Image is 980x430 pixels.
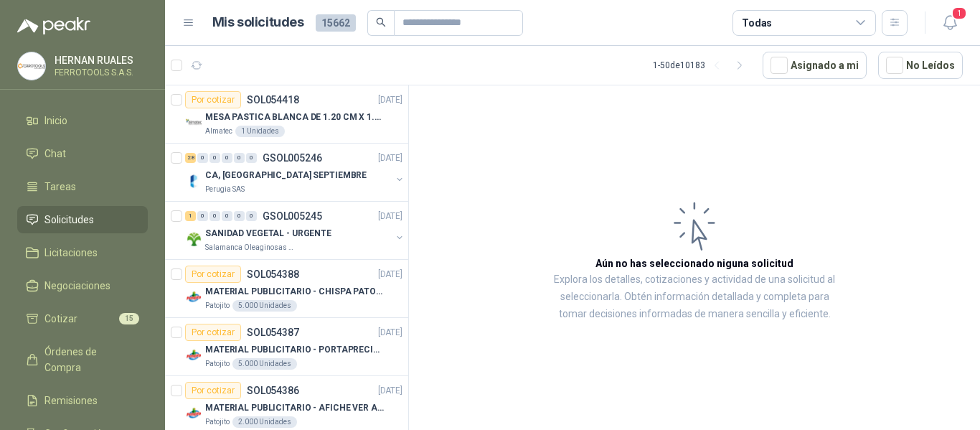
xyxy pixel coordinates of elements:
span: 15662 [316,14,356,32]
p: Patojito [205,416,230,428]
span: Negociaciones [44,278,110,294]
span: Licitaciones [44,245,98,261]
p: SOL054387 [247,327,299,337]
div: Por cotizar [185,324,241,341]
div: Por cotizar [185,91,241,108]
p: SOL054388 [247,269,299,279]
p: SANIDAD VEGETAL - URGENTE [205,227,331,240]
div: 0 [197,211,208,221]
div: 0 [234,153,245,163]
h1: Mis solicitudes [212,12,304,33]
p: [DATE] [378,384,402,398]
a: Por cotizarSOL054418[DATE] Company LogoMESA PASTICA BLANCA DE 1.20 CM X 1.20 CMAlmatec1 Unidades [165,85,408,144]
p: GSOL005245 [263,211,322,221]
span: Órdenes de Compra [44,344,134,375]
p: CA, [GEOGRAPHIC_DATA] SEPTIEMBRE [205,169,367,182]
p: [DATE] [378,268,402,281]
button: 1 [937,10,963,36]
div: Por cotizar [185,266,241,283]
p: MATERIAL PUBLICITARIO - CHISPA PATOJITO VER ADJUNTO [205,285,384,299]
span: Solicitudes [44,212,94,228]
div: 5.000 Unidades [232,300,297,312]
div: Por cotizar [185,382,241,399]
p: [DATE] [378,93,402,107]
p: Salamanca Oleaginosas SAS [205,242,296,253]
p: HERNAN RUALES [55,55,144,65]
div: 2.000 Unidades [232,416,297,428]
a: 28 0 0 0 0 0 GSOL005246[DATE] Company LogoCA, [GEOGRAPHIC_DATA] SEPTIEMBREPerugia SAS [185,149,405,195]
div: 0 [246,153,257,163]
a: Negociaciones [17,272,148,299]
p: FERROTOOLS S.A.S. [55,68,144,77]
span: 1 [951,6,967,20]
div: 1 Unidades [235,126,285,137]
div: 28 [185,153,196,163]
a: Chat [17,140,148,167]
button: Asignado a mi [763,52,867,79]
p: [DATE] [378,210,402,223]
img: Company Logo [185,289,202,306]
p: SOL054418 [247,95,299,105]
a: Órdenes de Compra [17,338,148,381]
span: search [376,17,386,27]
a: Remisiones [17,387,148,414]
p: Patojito [205,358,230,370]
p: [DATE] [378,326,402,340]
div: 0 [209,153,220,163]
span: Inicio [44,113,67,128]
div: 0 [246,211,257,221]
h3: Aún no has seleccionado niguna solicitud [595,256,793,271]
div: 1 - 50 de 10183 [653,54,751,77]
img: Company Logo [185,347,202,364]
div: 0 [222,211,232,221]
img: Company Logo [18,52,45,80]
a: Cotizar15 [17,305,148,332]
p: MATERIAL PUBLICITARIO - PORTAPRECIOS VER ADJUNTO [205,343,384,357]
div: 0 [222,153,232,163]
div: 1 [185,211,196,221]
p: Patojito [205,300,230,312]
p: Explora los detalles, cotizaciones y actividad de una solicitud al seleccionarla. Obtén informaci... [552,271,837,323]
div: 0 [209,211,220,221]
div: 0 [234,211,245,221]
div: 0 [197,153,208,163]
p: Perugia SAS [205,184,245,195]
p: MESA PASTICA BLANCA DE 1.20 CM X 1.20 CM [205,111,384,124]
p: SOL054386 [247,385,299,396]
img: Company Logo [185,114,202,131]
span: Chat [44,146,66,162]
a: 1 0 0 0 0 0 GSOL005245[DATE] Company LogoSANIDAD VEGETAL - URGENTESalamanca Oleaginosas SAS [185,207,405,253]
p: [DATE] [378,151,402,165]
button: No Leídos [878,52,963,79]
p: GSOL005246 [263,153,322,163]
a: Por cotizarSOL054387[DATE] Company LogoMATERIAL PUBLICITARIO - PORTAPRECIOS VER ADJUNTOPatojito5.... [165,318,408,376]
p: Almatec [205,126,232,137]
span: Remisiones [44,393,98,408]
img: Company Logo [185,230,202,248]
div: Todas [742,15,772,31]
a: Inicio [17,107,148,134]
a: Licitaciones [17,239,148,266]
a: Por cotizarSOL054388[DATE] Company LogoMATERIAL PUBLICITARIO - CHISPA PATOJITO VER ADJUNTOPatojit... [165,260,408,318]
div: 5.000 Unidades [232,358,297,370]
span: Tareas [44,179,76,195]
p: MATERIAL PUBLICITARIO - AFICHE VER ADJUNTO [205,401,384,415]
img: Company Logo [185,405,202,422]
span: Cotizar [44,311,77,327]
a: Solicitudes [17,206,148,233]
img: Logo peakr [17,17,90,34]
img: Company Logo [185,172,202,190]
span: 15 [119,313,139,324]
a: Tareas [17,173,148,200]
